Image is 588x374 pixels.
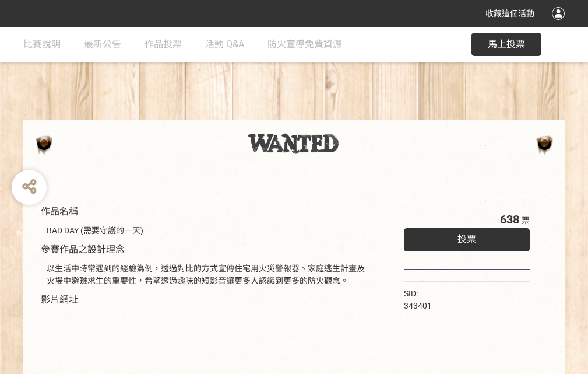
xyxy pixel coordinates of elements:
button: 馬上投票 [471,33,541,56]
a: 防火宣導免費資源 [267,27,342,62]
span: 作品投票 [145,39,182,50]
iframe: Facebook Share [435,288,493,299]
a: 作品投票 [145,27,182,62]
span: 馬上投票 [488,39,525,50]
span: 收藏這個活動 [485,9,534,18]
span: 參賽作品之設計理念 [41,244,125,255]
span: 比賽說明 [23,39,61,50]
span: 防火宣導免費資源 [267,39,342,50]
span: 638 [500,212,519,226]
span: 作品名稱 [41,206,78,217]
div: BAD DAY (需要守護的一天) [47,225,369,237]
span: 影片網址 [41,294,78,305]
span: 活動 Q&A [205,39,244,50]
div: 以生活中時常遇到的經驗為例，透過對比的方式宣傳住宅用火災警報器、家庭逃生計畫及火場中避難求生的重要性，希望透過趣味的短影音讓更多人認識到更多的防火觀念。 [47,263,369,287]
a: 活動 Q&A [205,27,244,62]
span: 票 [522,216,530,225]
span: 最新公告 [84,39,121,50]
a: 最新公告 [84,27,121,62]
span: 投票 [457,233,476,244]
a: 比賽說明 [23,27,61,62]
span: SID: 343401 [404,289,432,310]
